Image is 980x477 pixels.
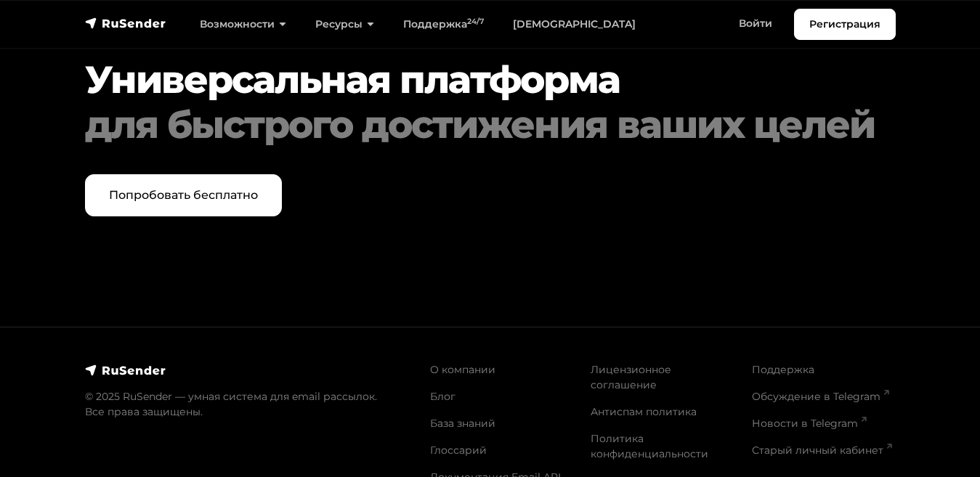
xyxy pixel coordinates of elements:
[752,417,867,430] a: Новости в Telegram
[724,9,787,38] a: Войти
[85,389,413,420] p: © 2025 RuSender — умная система для email рассылок. Все права защищены.
[85,363,166,378] img: RuSender
[185,9,301,39] a: Возможности
[85,102,896,147] div: для быстрого достижения ваших целей
[85,57,896,148] h2: Универсальная платформа
[389,9,498,39] a: Поддержка24/7
[85,16,166,30] img: RuSender
[498,9,650,39] a: [DEMOGRAPHIC_DATA]
[752,390,889,403] a: Обсуждение в Telegram
[591,405,697,418] a: Антиспам политика
[794,9,896,40] a: Регистрация
[430,363,495,376] a: О компании
[430,444,487,457] a: Глоссарий
[85,174,282,216] a: Попробовать бесплатно
[752,363,814,376] a: Поддержка
[301,9,389,39] a: Ресурсы
[430,390,455,403] a: Блог
[591,432,708,460] a: Политика конфиденциальности
[591,363,671,391] a: Лицензионное соглашение
[467,17,484,26] sup: 24/7
[430,417,495,430] a: База знаний
[752,444,892,457] a: Старый личный кабинет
